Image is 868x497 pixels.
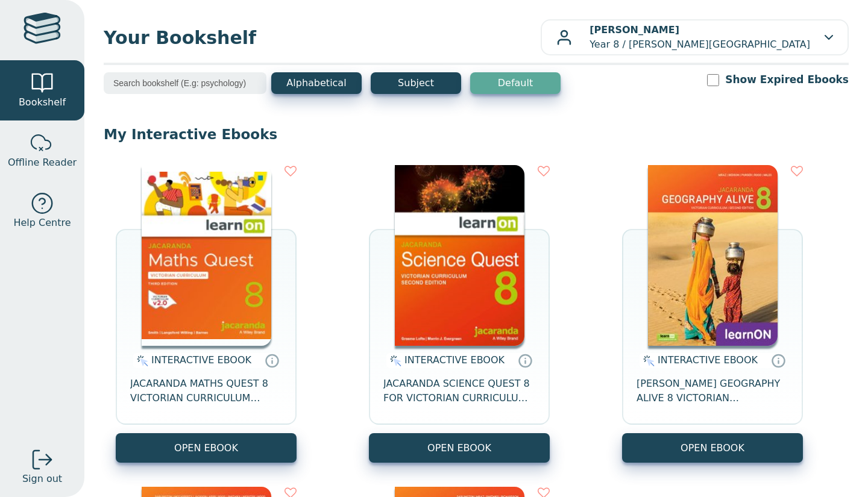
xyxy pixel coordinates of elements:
a: Interactive eBooks are accessed online via the publisher’s portal. They contain interactive resou... [265,353,279,367]
span: INTERACTIVE EBOOK [658,354,758,366]
span: Sign out [22,472,62,486]
img: interactive.svg [133,354,148,368]
span: Your Bookshelf [104,24,541,51]
button: OPEN EBOOK [116,433,297,463]
p: My Interactive Ebooks [104,125,849,143]
button: Alphabetical [271,72,362,94]
b: [PERSON_NAME] [590,24,679,36]
img: interactive.svg [640,354,655,368]
button: OPEN EBOOK [369,433,550,463]
span: JACARANDA MATHS QUEST 8 VICTORIAN CURRICULUM LEARNON EBOOK 3E [130,377,282,405]
span: JACARANDA SCIENCE QUEST 8 FOR VICTORIAN CURRICULUM LEARNON 2E EBOOK [383,377,535,405]
p: Year 8 / [PERSON_NAME][GEOGRAPHIC_DATA] [590,23,810,52]
span: INTERACTIVE EBOOK [404,354,505,366]
img: interactive.svg [386,354,401,368]
span: [PERSON_NAME] GEOGRAPHY ALIVE 8 VICTORIAN CURRICULUM LEARNON EBOOK 2E [637,377,788,405]
input: Search bookshelf (E.g: psychology) [104,72,266,94]
img: 5407fe0c-7f91-e911-a97e-0272d098c78b.jpg [648,165,778,346]
label: Show Expired Ebooks [725,72,849,87]
span: INTERACTIVE EBOOK [151,354,251,366]
a: Interactive eBooks are accessed online via the publisher’s portal. They contain interactive resou... [771,353,785,367]
button: [PERSON_NAME]Year 8 / [PERSON_NAME][GEOGRAPHIC_DATA] [541,19,849,55]
span: Help Centre [13,216,71,230]
button: Subject [371,72,461,94]
button: Default [470,72,561,94]
img: c004558a-e884-43ec-b87a-da9408141e80.jpg [142,165,271,346]
span: Bookshelf [19,95,66,110]
button: OPEN EBOOK [622,433,803,463]
span: Offline Reader [8,155,77,170]
a: Interactive eBooks are accessed online via the publisher’s portal. They contain interactive resou... [518,353,532,367]
img: fffb2005-5288-ea11-a992-0272d098c78b.png [395,165,524,346]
